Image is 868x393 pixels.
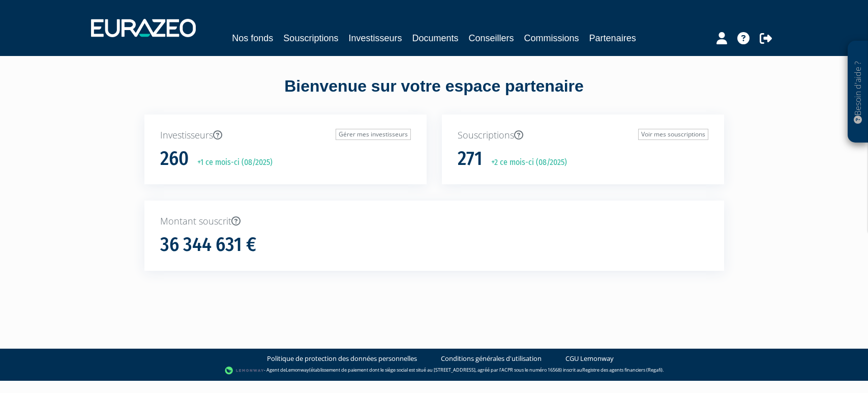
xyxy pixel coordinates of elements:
[160,234,256,256] h1: 36 344 631 €
[412,31,458,45] a: Documents
[565,354,614,363] a: CGU Lemonway
[91,19,196,37] img: 1732889491-logotype_eurazeo_blanc_rvb.png
[458,148,483,170] h1: 271
[484,157,567,169] p: +2 ce mois-ci (08/2025)
[190,157,273,169] p: +1 ce mois-ci (08/2025)
[348,31,402,45] a: Investisseurs
[638,129,708,140] a: Voir mes souscriptions
[160,148,189,170] h1: 260
[441,354,542,363] a: Conditions générales d'utilisation
[286,367,309,373] a: Lemonway
[160,129,411,142] p: Investisseurs
[283,31,338,45] a: Souscriptions
[458,129,708,142] p: Souscriptions
[232,31,273,45] a: Nos fonds
[336,129,411,140] a: Gérer mes investisseurs
[160,215,708,228] p: Montant souscrit
[589,31,636,45] a: Partenaires
[10,366,858,376] div: - Agent de (établissement de paiement dont le siège social est situé au [STREET_ADDRESS], agréé p...
[469,31,514,45] a: Conseillers
[137,75,732,115] div: Bienvenue sur votre espace partenaire
[852,46,864,138] p: Besoin d'aide ?
[267,354,417,363] a: Politique de protection des données personnelles
[225,366,264,376] img: logo-lemonway.png
[582,367,663,373] a: Registre des agents financiers (Regafi)
[524,31,579,45] a: Commissions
